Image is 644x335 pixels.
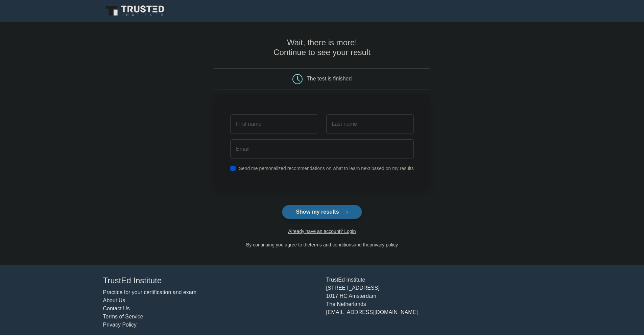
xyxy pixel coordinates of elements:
[322,276,545,329] div: TrustEd Institute [STREET_ADDRESS] 1017 HC Amsterdam The Netherlands [EMAIL_ADDRESS][DOMAIN_NAME]
[103,314,143,319] a: Terms of Service
[210,241,434,249] div: By continuing you agree to the and the
[214,38,430,57] h4: Wait, there is more! Continue to see your result
[103,276,318,286] h4: TrustEd Institute
[310,242,354,247] a: terms and conditions
[103,297,125,303] a: About Us
[288,229,356,234] a: Already have an account? Login
[103,306,130,311] a: Contact Us
[239,166,414,171] label: Send me personalized recommendations on what to learn next based on my results
[307,76,352,81] div: The test is finished
[326,114,414,134] input: Last name
[103,289,197,295] a: Practice for your certification and exam
[230,114,318,134] input: First name
[282,205,362,219] button: Show my results
[103,322,137,328] a: Privacy Policy
[230,139,414,159] input: Email
[369,242,398,247] a: privacy policy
